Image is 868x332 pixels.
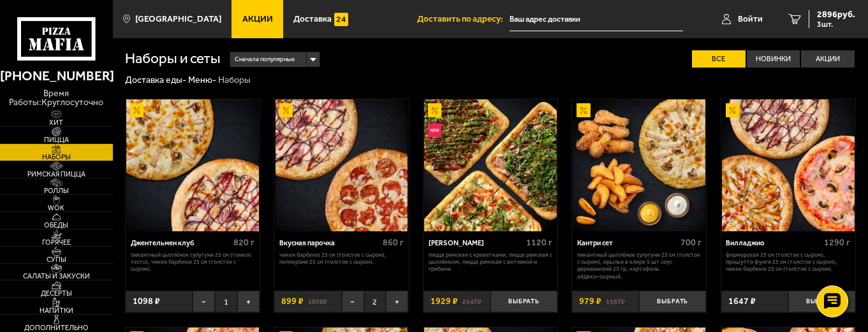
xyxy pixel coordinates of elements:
img: Акционный [577,103,590,117]
span: Сначала популярные [235,51,295,68]
span: Акции [242,15,273,24]
img: Вилладжио [722,99,855,232]
div: Вилладжио [726,239,821,248]
button: Выбрать [490,291,557,313]
span: Доставить по адресу: [417,15,510,24]
s: 2147 ₽ [462,297,482,306]
input: Ваш адрес доставки [510,8,683,31]
p: Пицца Римская с креветками, Пицца Римская с цыплёнком, Пицца Римская с ветчиной и грибами. [429,251,553,273]
span: 1120 г [526,237,552,248]
img: Вкусная парочка [276,99,408,232]
a: АкционныйВилладжио [721,99,855,232]
span: 1 [215,291,237,313]
a: Доставка еды- [125,75,186,85]
p: Пикантный цыплёнок сулугуни 25 см (тонкое тесто), Чикен Барбекю 25 см (толстое с сыром). [131,251,255,273]
div: Кантри сет [577,239,677,248]
span: Войти [738,15,763,24]
span: 899 ₽ [281,297,304,306]
p: Пикантный цыплёнок сулугуни 25 см (толстое с сыром), крылья в кляре 5 шт соус деревенский 25 гр, ... [577,251,702,280]
img: Джентельмен клуб [126,99,259,232]
button: Выбрать [639,291,706,313]
a: АкционныйДжентельмен клуб [126,99,260,232]
p: Чикен Барбекю 25 см (толстое с сыром), Пепперони 25 см (толстое с сыром). [279,251,404,266]
label: Новинки [747,50,800,68]
span: Доставка [293,15,332,24]
a: АкционныйВкусная парочка [274,99,408,232]
label: Все [692,50,746,68]
button: + [237,291,260,313]
a: АкционныйНовинкаМама Миа [423,99,557,232]
span: 860 г [383,237,404,248]
img: 15daf4d41897b9f0e9f617042186c801.svg [334,13,348,26]
button: − [193,291,215,313]
span: 700 г [680,237,702,248]
img: Новинка [428,124,441,137]
img: Мама Миа [424,99,557,232]
span: 2896 руб. [817,10,855,19]
div: Вкусная парочка [279,239,379,248]
div: Наборы [218,75,251,86]
img: Акционный [130,103,143,117]
button: Выбрать [788,291,855,313]
span: 1929 ₽ [430,297,458,306]
img: Акционный [428,103,441,117]
div: Джентельмен клуб [131,239,231,248]
span: 2 [364,291,386,313]
span: 1290 г [824,237,850,248]
s: 1167 ₽ [606,297,625,306]
h1: Наборы и сеты [125,52,221,66]
button: + [386,291,408,313]
span: 1647 ₽ [728,297,756,306]
span: 979 ₽ [579,297,601,306]
span: 820 г [233,237,254,248]
span: 3 шт. [817,20,855,28]
img: Кантри сет [573,99,705,232]
div: [PERSON_NAME] [429,239,524,248]
span: 1098 ₽ [133,297,160,306]
img: Акционный [726,103,739,117]
button: − [342,291,364,313]
s: 1098 ₽ [308,297,327,306]
a: Меню- [188,75,216,85]
a: АкционныйКантри сет [572,99,706,232]
img: Акционный [279,103,293,117]
label: Акции [801,50,855,68]
span: [GEOGRAPHIC_DATA] [135,15,221,24]
p: Фермерская 25 см (толстое с сыром), Прошутто Фунги 25 см (толстое с сыром), Чикен Барбекю 25 см (... [726,251,850,273]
